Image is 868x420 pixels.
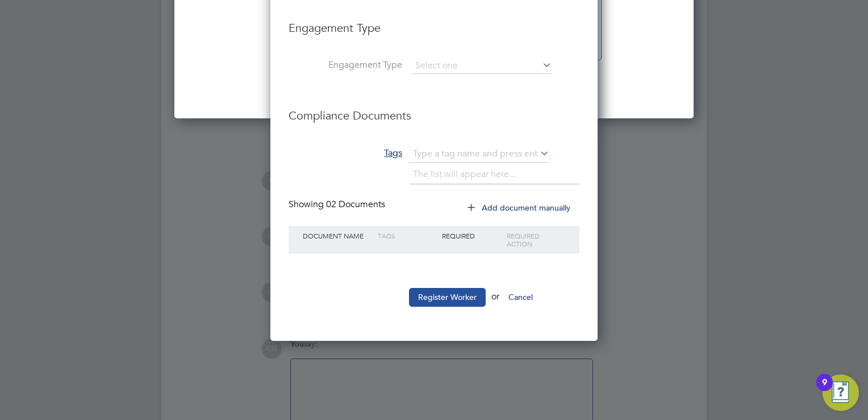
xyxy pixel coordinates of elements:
[289,59,402,71] label: Engagement Type
[499,288,542,306] button: Cancel
[439,226,503,245] div: Required
[289,9,579,35] h3: Engagement Type
[289,199,387,211] div: Showing
[289,97,579,123] h3: Compliance Documents
[411,58,552,74] input: Select one
[409,146,549,163] input: Type a tag name and press enter
[504,226,568,253] div: Required Action
[326,199,385,210] span: 02 Documents
[413,167,520,182] li: The list will appear here...
[300,226,375,245] div: Document Name
[822,382,827,397] div: 9
[375,226,439,245] div: Tags
[460,199,579,217] button: Add document manually
[289,288,579,318] li: or
[823,374,859,411] button: Open Resource Center, 9 new notifications
[409,288,486,306] button: Register Worker
[384,147,402,159] span: Tags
